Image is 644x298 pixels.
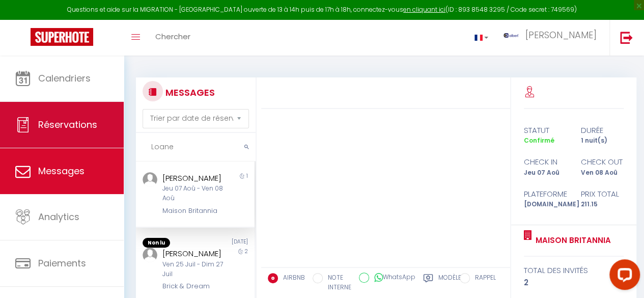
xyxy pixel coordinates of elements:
[517,200,574,209] div: [DOMAIN_NAME]
[38,72,91,85] span: Calendriers
[601,255,644,298] iframe: LiveChat chat widget
[323,273,351,292] label: NOTE INTERNE
[470,273,496,284] label: RAPPEL
[162,184,225,203] div: Jeu 07 Aoû - Ven 08 Aoû
[278,273,305,284] label: AIRBNB
[403,5,445,14] a: en cliquant ici
[574,188,630,200] div: Prix total
[517,188,574,200] div: Plateforme
[517,168,574,178] div: Jeu 07 Aoû
[162,172,225,184] div: [PERSON_NAME]
[162,248,225,260] div: [PERSON_NAME]
[38,257,86,269] span: Paiements
[148,20,198,56] a: Chercher
[136,133,256,161] input: Rechercher un mot clé
[162,206,225,216] div: Maison Britannia
[162,281,225,291] div: Brick & Dream
[574,124,630,137] div: durée
[369,273,415,284] label: WhatsApp
[524,277,624,289] div: 2
[574,200,630,209] div: 211.15
[143,248,157,262] img: ...
[246,172,248,180] span: 1
[31,28,93,46] img: Super Booking
[620,31,633,44] img: logout
[143,172,157,187] img: ...
[574,168,630,178] div: Ven 08 Aoû
[245,248,248,255] span: 2
[503,33,519,38] img: ...
[517,156,574,168] div: check in
[438,273,465,294] label: Modèles
[517,124,574,137] div: statut
[525,29,597,41] span: [PERSON_NAME]
[574,156,630,168] div: check out
[38,210,79,223] span: Analytics
[574,136,630,146] div: 1 nuit(s)
[524,264,624,277] div: total des invités
[155,31,190,42] span: Chercher
[163,81,215,104] h3: MESSAGES
[532,234,611,247] a: Maison Britannia
[143,238,170,248] span: Non lu
[496,20,609,56] a: ... [PERSON_NAME]
[162,260,225,279] div: Ven 25 Juil - Dim 27 Juil
[38,165,85,177] span: Messages
[38,118,97,131] span: Réservations
[524,136,554,145] span: Confirmé
[195,238,254,248] div: [DATE]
